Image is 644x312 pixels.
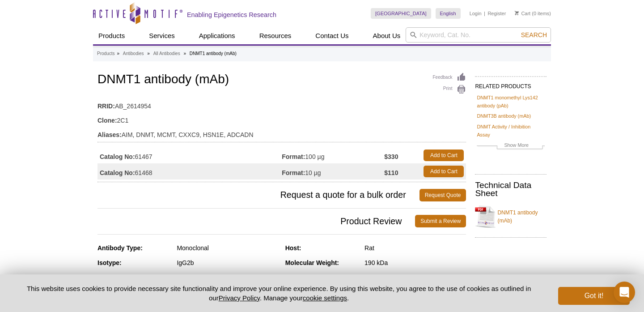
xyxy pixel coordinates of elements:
[285,274,317,281] strong: Reactivity:
[521,31,547,38] span: Search
[515,10,530,17] a: Cart
[432,85,466,94] a: Print
[285,259,339,266] strong: Molecular Weight:
[384,169,398,177] strong: $110
[97,274,134,281] strong: Purification:
[100,169,135,177] strong: Catalog No:
[97,189,419,201] span: Request a quote for a bulk order
[384,153,398,161] strong: $330
[97,215,415,227] span: Product Review
[177,244,278,252] div: Monoclonal
[477,94,545,110] a: DNMT1 monomethyl Lys142 antibody (pAb)
[282,153,305,161] strong: Format:
[93,27,130,44] a: Products
[254,27,297,44] a: Resources
[477,141,545,151] a: Show More
[424,150,464,161] a: Add to Cart
[470,10,482,17] a: Login
[97,259,122,266] strong: Isotype:
[310,27,354,44] a: Contact Us
[371,8,431,19] a: [GEOGRAPHIC_DATA]
[97,125,466,140] td: AIM, DNMT, MCMT, CXXC9, HSN1E, ADCADN
[614,282,635,303] div: Open Intercom Messenger
[484,8,485,19] li: |
[144,27,180,44] a: Services
[117,51,119,56] li: »
[187,11,276,19] h2: Enabling Epigenetics Research
[364,274,466,282] div: Human
[368,27,406,44] a: About Us
[100,153,135,161] strong: Catalog No:
[487,10,506,17] a: Register
[303,294,347,302] button: cookie settings
[97,111,466,125] td: 2C1
[282,169,305,177] strong: Format:
[406,27,551,43] input: Keyword, Cat. No.
[147,51,150,56] li: »
[97,50,114,58] a: Products
[97,102,115,110] strong: RRID:
[515,11,519,15] img: Your Cart
[285,244,301,252] strong: Host:
[177,274,278,282] div: Protein G Chromatography
[475,181,547,197] h2: Technical Data Sheet
[432,73,466,82] a: Feedback
[97,131,122,139] strong: Aliases:
[177,259,278,267] div: IgG2b
[97,73,466,88] h1: DNMT1 antibody (mAb)
[436,8,461,19] a: English
[282,147,384,163] td: 100 µg
[282,163,384,180] td: 10 µg
[14,284,543,303] p: This website uses cookies to provide necessary site functionality and improve your online experie...
[194,27,241,44] a: Applications
[518,31,550,39] button: Search
[515,8,551,19] li: (0 items)
[123,50,144,58] a: Antibodies
[183,51,186,56] li: »
[475,203,547,230] a: DNMT1 antibody (mAb)
[477,112,531,120] a: DNMT3B antibody (mAb)
[415,215,466,227] a: Submit a Review
[97,163,282,180] td: 61468
[477,123,545,139] a: DNMT Activity / Inhibition Assay
[475,76,547,92] h2: RELATED PRODUCTS
[419,189,466,201] a: Request Quote
[364,259,466,267] div: 190 kDa
[153,50,180,58] a: All Antibodies
[97,244,143,252] strong: Antibody Type:
[97,147,282,163] td: 61467
[97,97,466,111] td: AB_2614954
[190,51,237,56] li: DNMT1 antibody (mAb)
[219,294,260,302] a: Privacy Policy
[364,244,466,252] div: Rat
[558,287,630,305] button: Got it!
[424,166,464,177] a: Add to Cart
[97,116,117,124] strong: Clone:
